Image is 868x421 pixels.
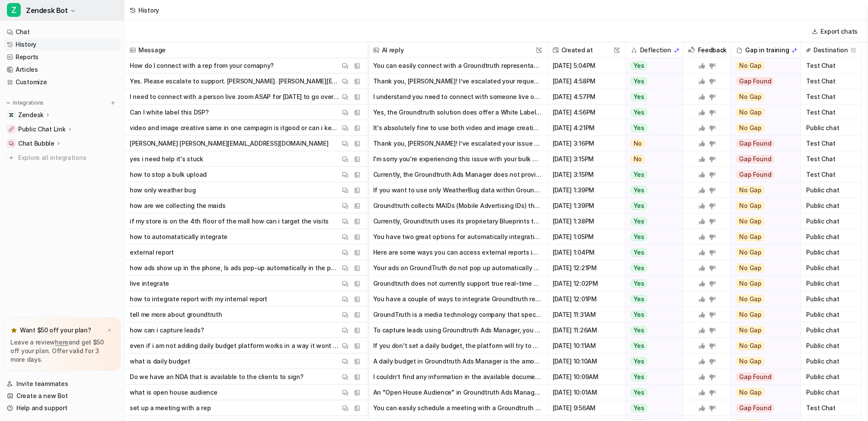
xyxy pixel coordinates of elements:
span: [DATE] 10:11AM [551,338,621,354]
button: If you don't set a daily budget, the platform will try to pace your total campaign budget over th... [373,338,542,354]
span: Public chat [804,291,858,307]
p: how to automatatically integrate [130,229,227,245]
span: [DATE] 10:10AM [551,354,621,369]
span: Yes [631,404,647,412]
img: explore all integrations [7,153,16,162]
button: You have a couple of ways to integrate Groundtruth reports with your internal reporting: 1. **Exp... [373,291,542,307]
span: Gap Found [736,404,774,412]
button: Gap Found [731,369,795,385]
span: Message [128,42,364,58]
span: Test Chat [804,151,858,167]
span: No Gap [736,61,765,70]
span: Yes [631,201,647,210]
button: Integrations [3,99,46,107]
h2: Feedback [698,42,727,58]
span: Public chat [804,182,858,198]
p: what is daily budget [130,354,190,369]
span: Z [7,3,21,17]
span: Yes [631,310,647,319]
p: Do we have an NDA that is available to the clients to sign? [130,369,303,385]
button: Groundtruth collects MAIDs (Mobile Advertising IDs) through privacy-compliant methods that align ... [373,198,542,214]
span: [DATE] 12:02PM [551,276,621,291]
span: Public chat [804,120,858,136]
span: Yes [631,279,647,288]
span: [DATE] 4:58PM [551,73,621,89]
span: No Gap [736,264,765,272]
button: Yes [625,105,679,120]
span: [DATE] 12:01PM [551,291,621,307]
span: Yes [631,295,647,303]
a: Invite teammates [3,378,121,390]
span: Yes [631,357,647,366]
span: [DATE] 1:38PM [551,214,621,229]
p: Zendesk [18,111,44,119]
button: No Gap [731,307,795,322]
span: No Gap [736,217,765,226]
p: Leave a review and get $50 off your plan. Offer valid for 3 more days. [10,338,114,364]
p: I need to connect with a person live zoom ASAP for [DATE] to go over White Label - DSP I can not ... [130,89,340,105]
span: No Gap [736,279,765,288]
button: Currently, Groundtruth uses its proprietary Blueprints technology to target visits very precisely... [373,214,542,229]
span: No Gap [736,388,765,397]
p: tell me more about groundtruth [130,307,222,322]
button: No Gap [731,354,795,369]
a: Create a new Bot [3,390,121,402]
span: Yes [631,248,647,257]
span: Test Chat [804,167,858,182]
span: Public chat [804,214,858,229]
button: Yes [625,291,679,307]
div: History [138,6,159,15]
p: how are we collecting the maids [130,198,225,214]
span: Yes [631,388,647,397]
span: [DATE] 10:09AM [551,369,621,385]
button: No Gap [731,120,795,136]
span: Public chat [804,198,858,214]
a: History [3,38,121,51]
span: Public chat [804,322,858,338]
span: Yes [631,170,647,179]
span: [DATE] 3:15PM [551,167,621,182]
p: Want $50 off your plan? [20,326,91,335]
span: Test Chat [804,58,858,73]
span: [DATE] 9:56AM [551,400,621,416]
button: Yes [625,229,679,245]
span: No Gap [736,92,765,101]
p: set up a meeting with a rep [130,400,211,416]
button: Here are some ways you can access external reports in Groundtruth Ads Manager: - You can export c... [373,245,542,260]
span: Public chat [804,245,858,260]
p: how can i capture leads? [130,322,204,338]
button: Yes [625,73,679,89]
button: Yes [625,58,679,73]
button: A daily budget in Groundtruth Ads Manager is the amount you choose to spend per day on your adver... [373,354,542,369]
img: menu_add.svg [110,100,116,106]
span: No Gap [736,357,765,366]
span: Test Chat [804,105,858,120]
span: [DATE] 4:21PM [551,120,621,136]
button: Thank you, [PERSON_NAME]! I’ve escalated your issue to our support team. You’ll be contacted at [... [373,136,542,151]
button: Export chats [809,25,861,38]
span: [DATE] 3:15PM [551,151,621,167]
span: [DATE] 3:16PM [551,136,621,151]
span: Gap Found [736,77,774,86]
span: Yes [631,186,647,195]
p: yes i need help it's stuck [130,151,203,167]
button: You can easily schedule a meeting with a Groundtruth representative by selecting a convenient tim... [373,400,542,416]
button: Currently, the Groundtruth Ads Manager does not provide a direct way to stop or cancel a bulk upl... [373,167,542,182]
span: Gap Found [736,373,774,381]
span: Gap Found [736,155,774,163]
span: Test Chat [804,136,858,151]
span: Explore all integrations [18,151,117,165]
button: Gap Found [731,136,795,151]
button: I'm sorry you're experiencing this issue with your bulk upload getting stuck. To escalate this to... [373,151,542,167]
span: [DATE] 12:21PM [551,260,621,276]
span: Public chat [804,385,858,400]
span: Yes [631,326,647,335]
span: Public chat [804,229,858,245]
button: Yes, the Groundtruth solution does offer a White Label option, which allows businesses to customi... [373,105,542,120]
button: Yes [625,400,679,416]
span: No [631,155,645,163]
span: [DATE] 11:26AM [551,322,621,338]
p: Can I white label this DSP? [130,105,208,120]
img: Chat Bubble [9,141,14,146]
a: Reports [3,51,121,63]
